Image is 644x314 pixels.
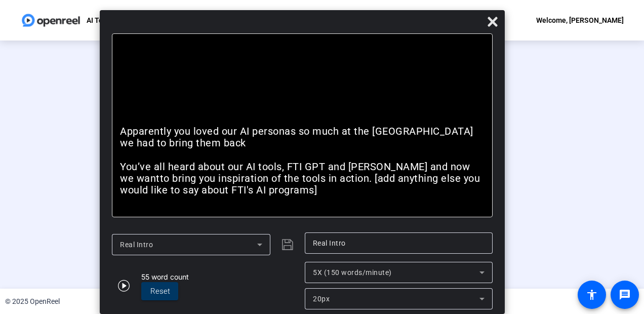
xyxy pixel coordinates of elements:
[141,282,178,300] button: Reset
[586,289,598,301] mat-icon: accessibility
[5,296,60,307] div: © 2025 OpenReel
[120,161,485,197] p: You’ve all heard about our AI tools, FTI GPT and [PERSON_NAME] and now we w to bring you inspirat...
[120,241,153,249] span: Real Intro
[20,10,82,30] img: OpenReel logo
[141,271,189,282] div: 55 word count
[536,14,624,26] div: Welcome, [PERSON_NAME]
[313,268,392,277] span: 5X (150 words/minute)
[120,126,485,149] p: Apparently you loved our AI personas so much at the [GEOGRAPHIC_DATA] we had to bring them back
[619,289,631,301] mat-icon: message
[313,237,485,249] input: Title
[87,14,197,26] p: AI Tools Project | [PERSON_NAME]
[144,172,160,184] span: ant
[313,295,330,303] span: 20px
[150,287,170,296] span: Reset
